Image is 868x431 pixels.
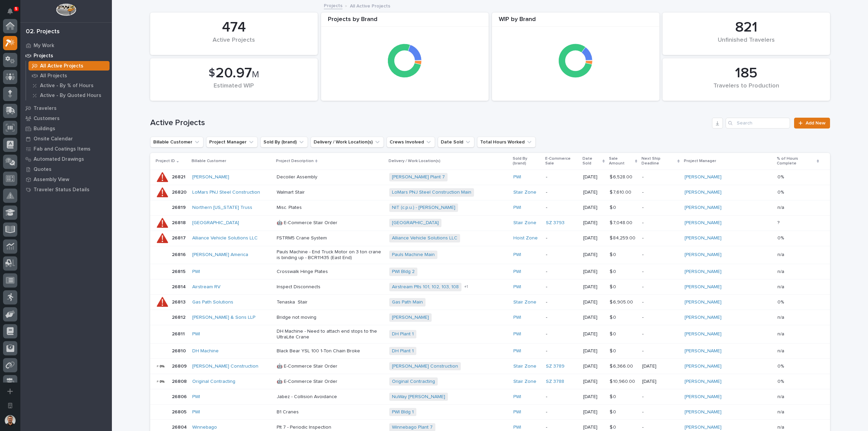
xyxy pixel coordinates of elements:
p: Active - By % of Hours [40,83,94,89]
p: - [546,190,578,195]
a: PWI [513,425,521,430]
tr: 2681026810 DH Machine Black Bear YSL 100 1-Ton Chain BrokeDH Plant 1 PWI -[DATE]$ 0$ 0 -[PERSON_N... [150,344,830,359]
p: - [546,348,578,354]
a: DH Machine [192,348,219,354]
a: [PERSON_NAME] [685,174,722,180]
p: Project Description [276,157,314,165]
input: Search [726,118,790,129]
button: users-avatar [3,413,17,428]
a: Assembly View [20,174,112,184]
a: Stair Zone [513,190,536,195]
a: [PERSON_NAME] [685,348,722,354]
tr: 2681626816 [PERSON_NAME] America Pauls Machine - End Truck Motor on 3 ton crane is binding up - B... [150,246,830,264]
a: [PERSON_NAME] [685,364,722,369]
p: All Active Projects [40,63,83,69]
p: FSTRM5 Crane System [277,235,384,241]
p: - [546,409,578,415]
a: DH Plant 1 [392,348,414,354]
div: 821 [674,19,818,36]
p: - [642,409,679,415]
p: B1 Cranes [277,409,384,415]
p: - [546,425,578,430]
div: Unfinished Travelers [674,37,818,51]
a: All Active Projects [26,61,112,71]
p: % of Hours Complete [777,155,815,168]
p: Active - By Quoted Hours [40,93,101,99]
a: PWI [513,269,521,275]
p: 26817 [172,234,187,241]
div: Projects by Brand [321,16,489,27]
p: $ 6,366.00 [610,362,634,369]
a: NIT (c.p.u.) - [PERSON_NAME] [392,205,455,211]
a: [PERSON_NAME] [685,252,722,258]
tr: 2682026820 LoMars PNJ Steel Construction Walmart StairLoMars PNJ Steel Construction Main Stair Zo... [150,185,830,200]
p: n/a [777,423,786,430]
a: PWI [513,315,521,320]
p: Onsite Calendar [34,136,73,142]
img: Workspace Logo [56,3,76,16]
p: [DATE] [583,299,604,305]
p: 26810 [172,347,187,354]
a: PWI [192,394,200,400]
div: Notifications5 [8,8,17,19]
a: PWI [513,394,521,400]
p: [DATE] [583,190,604,195]
a: My Work [20,40,112,51]
a: PWI [192,409,200,415]
p: 5 [15,6,17,11]
p: $ 0 [610,423,617,430]
p: 0% [777,377,785,385]
a: [PERSON_NAME] Construction [392,364,458,369]
a: [PERSON_NAME] [685,379,722,385]
a: [PERSON_NAME] [685,299,722,305]
p: 🤖 E-Commerce Stair Order [277,220,384,226]
a: [PERSON_NAME] Plant 7 [392,174,445,180]
p: Jabez - Collision Avoidance [277,394,384,400]
p: $ 0 [610,313,617,320]
p: Plt 7 - Periodic Inspection [277,425,384,430]
a: PWI [192,269,200,275]
p: Project ID [156,157,175,165]
a: [PERSON_NAME] & Sons LLP [192,315,255,320]
p: - [642,269,679,275]
p: - [546,235,578,241]
p: 🤖 E-Commerce Stair Order [277,379,384,385]
a: Original Contracting [392,379,435,385]
a: [PERSON_NAME] Construction [192,364,258,369]
tr: 2681426814 Airstream RV Inspect DisconnectsAirstream Plts 101, 102, 103, 108 +1PWI -[DATE]$ 0$ 0 ... [150,279,830,295]
a: Travelers [20,103,112,113]
tr: 2681826818 [GEOGRAPHIC_DATA] 🤖 E-Commerce Stair Order[GEOGRAPHIC_DATA] Stair Zone SZ 3793 [DATE]$... [150,215,830,231]
tr: 2680926809 [PERSON_NAME] Construction 🤖 E-Commerce Stair Order[PERSON_NAME] Construction Stair Zo... [150,358,830,374]
button: Add a new app... [3,384,17,398]
tr: 2682126821 [PERSON_NAME] Decoiler Assembly[PERSON_NAME] Plant 7 PWI -[DATE]$ 6,528.00$ 6,528.00 -... [150,170,830,185]
a: [PERSON_NAME] [392,315,429,320]
a: PWI Bldg 2 [392,269,415,275]
p: 26815 [172,268,187,275]
a: Fab and Coatings Items [20,144,112,154]
p: $ 7,610.00 [610,188,633,195]
span: M [252,70,259,79]
a: [PERSON_NAME] [192,174,229,180]
p: $ 0 [610,393,617,400]
div: Active Projects [162,37,306,51]
p: - [642,220,679,226]
button: Project Manager [206,137,258,148]
p: - [642,299,679,305]
p: 26805 [172,408,188,415]
p: Pauls Machine - End Truck Motor on 3 ton crane is binding up - BCR11435 (East End) [277,249,384,261]
p: Quotes [34,166,52,173]
a: PWI [513,331,521,337]
p: [DATE] [583,252,604,258]
iframe: Open customer support [846,409,865,427]
div: Estimated WIP [162,82,306,97]
tr: 2681726817 Alliance Vehicle Solutions LLC FSTRM5 Crane SystemAlliance Vehicle Solutions LLC Hoist... [150,231,830,246]
p: Assembly View [34,177,69,183]
button: Open workspace settings [3,398,17,413]
a: DH Plant 1 [392,331,414,337]
p: n/a [777,251,786,258]
p: - [546,284,578,290]
p: [DATE] [583,269,604,275]
p: [DATE] [583,409,604,415]
p: 26806 [172,393,188,400]
a: Winnebago Plant 7 [392,425,433,430]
